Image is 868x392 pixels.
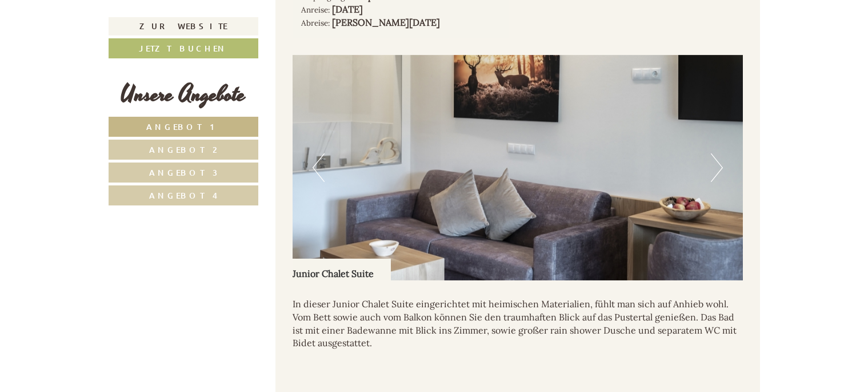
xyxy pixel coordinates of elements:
span: Angebot 2 [149,144,217,155]
p: In dieser Junior Chalet Suite eingerichtet mit heimischen Materialien, fühlt man sich auf Anhieb ... [293,298,743,350]
img: image [293,55,743,280]
div: Unsere Angebote [109,78,258,111]
a: Zur Website [109,17,258,35]
div: Junior Chalet Suite [293,259,391,280]
span: Angebot 3 [149,167,218,178]
b: [PERSON_NAME][DATE] [332,17,440,28]
span: Angebot 1 [146,121,220,132]
button: Previous [313,153,325,182]
button: Next [711,153,723,182]
small: Abreise: [301,18,330,28]
span: Angebot 4 [149,190,218,201]
a: Jetzt buchen [109,38,258,58]
small: Anreise: [301,5,330,15]
b: [DATE] [332,3,363,15]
